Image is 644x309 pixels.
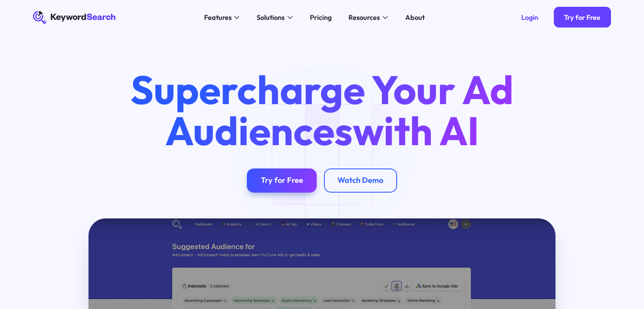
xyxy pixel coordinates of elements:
[114,69,529,151] h1: Supercharge Your Ad Audiences
[261,176,303,185] div: Try for Free
[564,13,600,22] div: Try for Free
[304,11,337,25] a: Pricing
[400,11,430,25] a: About
[405,12,425,23] div: About
[257,12,285,23] div: Solutions
[204,12,232,23] div: Features
[310,12,332,23] div: Pricing
[337,176,383,185] div: Watch Demo
[521,13,538,22] div: Login
[554,7,611,28] a: Try for Free
[353,105,479,155] span: with AI
[247,168,317,193] a: Try for Free
[348,12,380,23] div: Resources
[511,7,548,28] a: Login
